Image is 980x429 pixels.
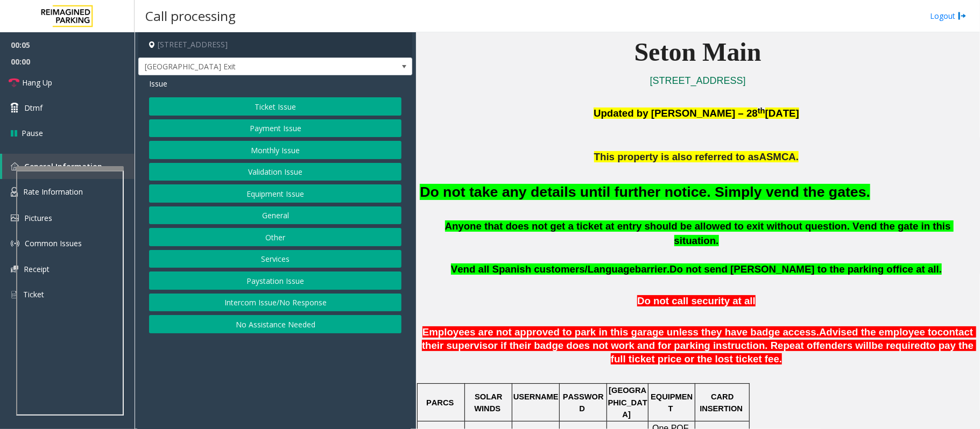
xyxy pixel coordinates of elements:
[138,32,412,58] h4: [STREET_ADDRESS]
[819,326,937,338] span: Advised the employee to
[149,119,401,138] button: Payment Issue
[149,163,401,181] button: Validation Issue
[651,392,693,413] span: EQUIPMENT
[140,3,241,29] h3: Call processing
[149,294,401,312] button: Intercom Issue/No Response
[149,184,401,203] button: Equipment Issue
[149,97,401,116] button: Ticket Issue
[426,398,454,407] span: PARCS
[958,10,967,22] img: logout
[149,250,401,268] button: Services
[451,263,635,275] span: Vend all Spanish customers/Language
[149,228,401,246] button: Other
[700,392,743,413] span: CARD INSERTION
[422,326,819,338] span: Employees are not approved to park in this garage unless they have badge access.
[634,38,762,66] span: Seton Main
[650,75,746,86] a: [STREET_ADDRESS]
[445,220,954,246] span: Anyone that does not get a ticket at entry should be allowed to exit without question. Vend the g...
[11,239,19,248] img: 'icon'
[594,108,758,119] span: Updated by [PERSON_NAME] – 28
[24,161,102,171] span: General Information
[149,315,401,333] button: No Assistance Needed
[11,162,19,170] img: 'icon'
[420,184,870,200] font: Do not take any details until further notice. Simply vend the gates.
[11,215,19,221] img: 'icon'
[2,154,135,179] a: General Information
[24,102,43,113] span: Dtmf
[11,290,18,299] img: 'icon'
[139,58,357,75] span: [GEOGRAPHIC_DATA] Exit
[563,392,604,413] span: PASSWORD
[149,78,167,89] span: Issue
[22,77,52,88] span: Hang Up
[758,106,765,115] span: th
[930,10,967,22] a: Logout
[637,295,756,306] span: Do not call security at all
[474,392,504,413] span: SOLAR WINDS
[765,108,799,119] span: [DATE]
[422,326,976,351] span: contact their supervisor if their badge does not work and for parking instruction. Repeat offende...
[149,271,401,290] button: Paystation Issue
[669,263,942,275] span: Do not send [PERSON_NAME] to the parking office at all.
[608,386,647,419] span: [GEOGRAPHIC_DATA]
[11,187,18,197] img: 'icon'
[872,340,927,351] span: be required
[11,266,18,273] img: 'icon'
[149,206,401,225] button: General
[513,392,559,401] span: USERNAME
[635,263,669,275] span: barrier.
[594,151,759,162] span: This property is also referred to as
[149,141,401,159] button: Monthly Issue
[22,127,43,139] span: Pause
[611,340,977,364] span: to pay the full ticket price or the lost ticket fee.
[759,151,799,162] span: ASMCA.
